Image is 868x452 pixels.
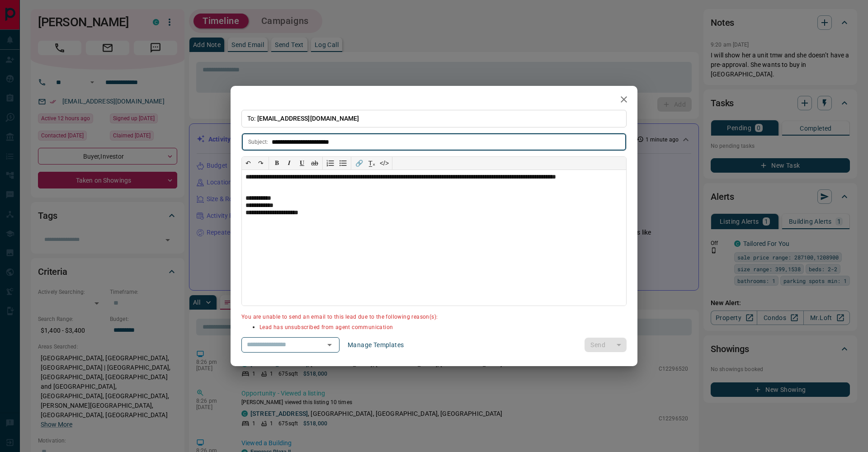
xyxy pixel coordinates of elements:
button: Bullet list [337,157,349,169]
button: 🔗 [353,157,365,169]
button: 𝐔 [296,157,308,169]
s: ab [311,160,318,167]
p: Subject: [248,138,268,146]
button: </> [378,157,391,169]
p: You are unable to send an email to this lead due to the following reason(s): [241,313,627,322]
span: 𝐔 [300,159,304,166]
button: ↶ [242,157,255,169]
p: Lead has unsubscribed from agent communication [259,323,627,332]
span: [EMAIL_ADDRESS][DOMAIN_NAME] [257,115,359,122]
button: Open [323,339,336,351]
button: Numbered list [324,157,337,169]
button: 𝐁 [270,157,283,169]
p: To: [241,110,627,127]
button: T̲ₓ [365,157,378,169]
button: ↷ [255,157,267,169]
div: split button [585,338,627,352]
button: ab [308,157,321,169]
button: Manage Templates [342,338,409,352]
button: 𝑰 [283,157,296,169]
